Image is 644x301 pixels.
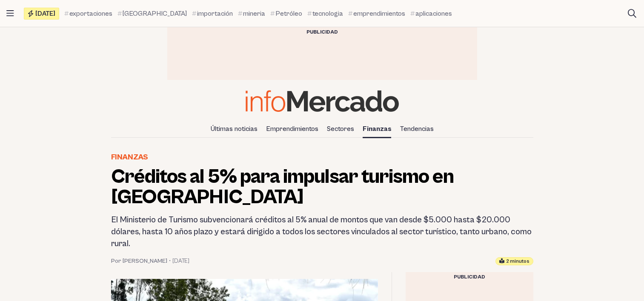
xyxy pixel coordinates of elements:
span: emprendimientos [353,9,405,19]
a: emprendimientos [348,9,405,19]
a: tecnologia [307,9,343,19]
a: [GEOGRAPHIC_DATA] [117,9,187,19]
a: Petróleo [270,9,302,19]
div: Tiempo estimado de lectura: 2 minutos [495,257,533,265]
a: Por [PERSON_NAME] [111,257,167,265]
span: • [169,257,171,265]
span: aplicaciones [415,9,452,19]
img: Infomercado Ecuador logo [246,90,399,112]
a: Tendencias [397,122,437,136]
a: importación [192,9,233,19]
span: mineria [243,9,265,19]
div: Publicidad [167,27,477,37]
a: aplicaciones [410,9,452,19]
span: [DATE] [35,10,55,17]
time: 5 enero, 2023 06:22 [172,257,189,265]
span: [GEOGRAPHIC_DATA] [123,9,187,19]
span: Petróleo [275,9,302,19]
span: tecnologia [312,9,343,19]
a: Emprendimientos [263,122,322,136]
a: exportaciones [64,9,112,19]
a: Últimas noticias [207,122,261,136]
a: Sectores [323,122,358,136]
iframe: Advertisement [167,40,477,78]
a: mineria [238,9,265,19]
h1: Créditos al 5% para impulsar turismo en [GEOGRAPHIC_DATA] [111,167,533,207]
h2: El Ministerio de Turismo subvencionará créditos al 5% anual de montos que van desde $5.000 hasta ... [111,214,533,250]
a: Finanzas [359,122,395,136]
span: importación [197,9,233,19]
div: Publicidad [406,272,533,282]
span: exportaciones [69,9,112,19]
a: Finanzas [111,151,148,163]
